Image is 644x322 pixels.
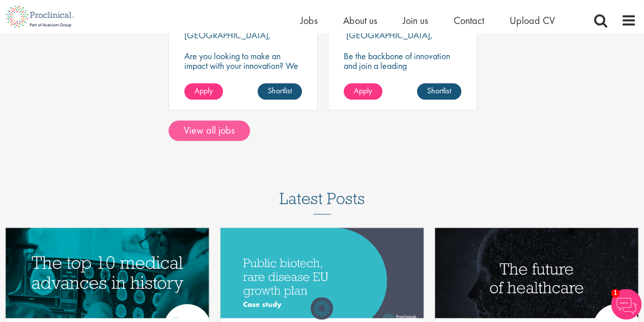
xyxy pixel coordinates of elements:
[169,120,250,141] a: View all jobs
[311,297,333,319] img: Proclinical Staffing
[279,190,365,214] h3: Latest Posts
[611,289,641,319] img: Chatbot
[344,83,382,100] a: Apply
[184,51,302,109] p: Are you looking to make an impact with your innovation? We are working with a well-established ph...
[258,83,302,100] a: Shortlist
[343,14,377,27] a: About us
[194,85,213,96] span: Apply
[184,83,223,100] a: Apply
[220,228,424,318] a: Link to a post
[417,83,461,100] a: Shortlist
[344,51,461,100] p: Be the backbone of innovation and join a leading pharmaceutical company to help keep life-changin...
[6,228,209,318] a: Link to a post
[300,14,318,27] a: Jobs
[344,29,433,51] p: [GEOGRAPHIC_DATA], [GEOGRAPHIC_DATA]
[354,85,372,96] span: Apply
[403,14,428,27] a: Join us
[611,289,620,298] span: 1
[435,228,638,318] a: Link to a post
[454,14,484,27] a: Contact
[510,14,555,27] a: Upload CV
[184,19,271,51] p: City of [GEOGRAPHIC_DATA], [GEOGRAPHIC_DATA]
